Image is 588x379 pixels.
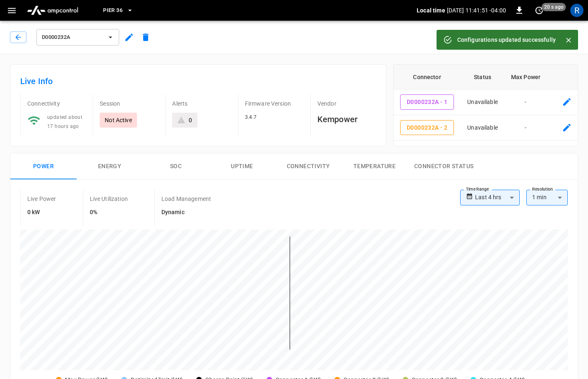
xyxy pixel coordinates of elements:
p: Local time [417,6,445,14]
button: Close [562,34,575,46]
button: D0000232A - 2 [400,120,454,135]
button: D0000232A - 1 [400,94,454,110]
h6: 0% [90,208,128,217]
h6: Dynamic [161,208,211,217]
span: Pier 36 [103,6,122,15]
table: connector table [394,65,587,217]
h6: 0 kW [27,208,56,217]
div: profile-icon [570,4,583,17]
p: [DATE] 11:41:51 -04:00 [447,6,506,14]
p: Live Utilization [90,195,128,203]
td: Unavailable [461,89,504,115]
h6: Live Info [20,75,376,88]
button: Temperature [341,153,408,180]
label: Time Range [466,186,489,193]
span: 3.4.7 [245,114,257,120]
button: set refresh interval [533,4,546,17]
img: ampcontrol.io logo [24,2,82,18]
button: Connectivity [275,153,341,180]
button: Pier 36 [100,2,137,19]
td: Unavailable [461,140,504,166]
th: Status [461,65,504,89]
button: SOC [143,153,209,180]
p: Session [100,99,158,108]
button: Uptime [209,153,275,180]
div: Configurations updated successfully [457,32,556,47]
button: Power [10,153,77,180]
th: Connector [394,65,461,89]
span: updated about 17 hours ago [47,114,82,129]
div: Last 4 hrs [475,190,520,205]
p: Load Management [161,195,211,203]
p: Vendor [317,99,376,108]
th: Max Power [504,65,547,89]
div: 1 min [526,190,568,205]
button: Energy [77,153,143,180]
span: 20 s ago [542,3,566,11]
p: Connectivity [27,99,86,108]
td: - [504,115,547,141]
button: Connector Status [408,153,480,180]
p: Live Power [27,195,56,203]
p: Not Active [105,116,132,124]
label: Resolution [532,186,553,193]
td: - [504,89,547,115]
p: Alerts [172,99,231,108]
td: Unavailable [461,115,504,141]
p: Firmware Version [245,99,304,108]
h6: Kempower [317,113,376,126]
span: D0000232A [42,33,103,42]
div: 0 [189,116,192,124]
td: - [504,140,547,166]
button: D0000232A [36,29,119,46]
